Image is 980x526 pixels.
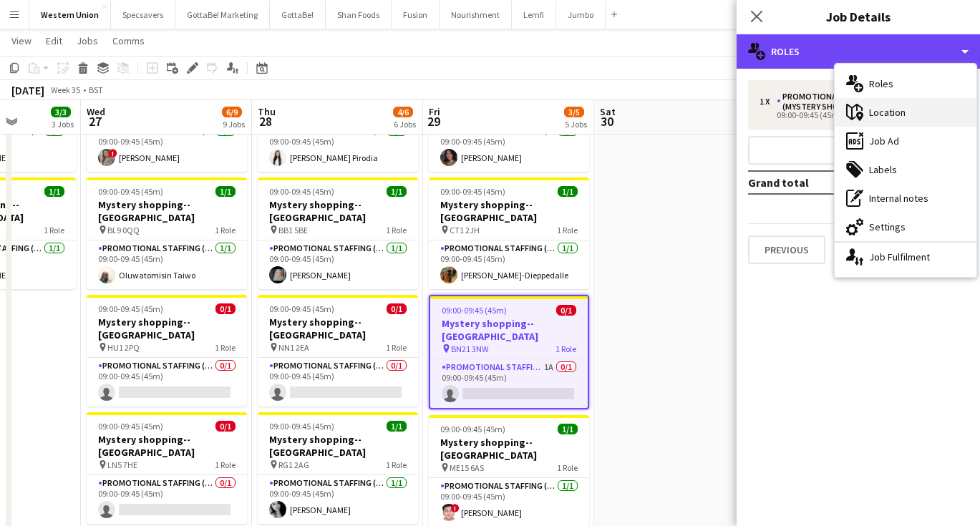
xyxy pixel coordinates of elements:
span: Fri [429,105,440,118]
span: 1 Role [44,225,64,235]
span: Week 35 [47,84,83,95]
app-job-card: 09:00-09:45 (45m)0/1Mystery shopping--[GEOGRAPHIC_DATA] NN1 2EA1 RolePromotional Staffing (Myster... [258,295,418,406]
span: 09:00-09:45 (45m) [440,186,505,197]
app-card-role: Promotional Staffing (Mystery Shopper)1/109:00-09:45 (45m)Oluwatomisin Taiwo [87,240,247,289]
span: CT1 2JH [450,225,480,235]
td: Grand total [748,171,891,194]
h3: Mystery shopping--[GEOGRAPHIC_DATA] [258,316,418,341]
span: 09:00-09:45 (45m) [440,424,505,434]
div: 09:00-09:45 (45m)1/1Mystery shopping--[GEOGRAPHIC_DATA] CT1 2JH1 RolePromotional Staffing (Myster... [429,177,589,289]
app-card-role: Promotional Staffing (Mystery Shopper)0/109:00-09:45 (45m) [87,475,247,524]
h3: Mystery shopping--[GEOGRAPHIC_DATA] [429,436,589,462]
app-job-card: 09:00-09:45 (45m)1/1Mystery shopping--[GEOGRAPHIC_DATA] BB1 5BE1 RolePromotional Staffing (Myster... [258,177,418,289]
h3: Mystery shopping--[GEOGRAPHIC_DATA] [87,316,247,341]
span: 1 Role [215,225,236,235]
span: 09:00-09:45 (45m) [269,186,334,197]
div: 3 Jobs [52,119,74,130]
span: Edit [46,34,62,47]
button: GottaBe! [270,1,326,29]
app-card-role: Promotional Staffing (Mystery Shopper)1/109:00-09:45 (45m)[PERSON_NAME] [429,123,589,172]
div: 6 Jobs [394,119,416,130]
span: ME15 6AS [450,462,484,473]
app-card-role: Promotional Staffing (Mystery Shopper)0/109:00-09:45 (45m) [258,358,418,406]
span: 1/1 [558,186,578,197]
button: Lemfi [512,1,556,29]
h3: Mystery shopping--[GEOGRAPHIC_DATA] [87,198,247,224]
app-job-card: 09:00-09:45 (45m)0/1Mystery shopping--[GEOGRAPHIC_DATA] LN5 7HE1 RolePromotional Staffing (Myster... [87,412,247,524]
app-job-card: 09:00-09:45 (45m)0/1Mystery shopping--[GEOGRAPHIC_DATA] HU1 2PQ1 RolePromotional Staffing (Myster... [87,295,247,406]
span: Wed [87,105,105,118]
span: 09:00-09:45 (45m) [269,303,334,314]
div: 9 Jobs [223,119,245,130]
span: 0/1 [387,303,407,314]
span: 1/1 [558,424,578,434]
span: 28 [256,113,276,130]
h3: Mystery shopping--[GEOGRAPHIC_DATA] [258,433,418,459]
span: 09:00-09:45 (45m) [98,186,163,197]
button: Jumbo [556,1,606,29]
span: View [11,34,31,47]
div: 09:00-09:45 (45m)0/1Mystery shopping--[GEOGRAPHIC_DATA] BN21 3NW1 RolePromotional Staffing (Myste... [429,295,589,409]
div: BST [89,84,103,95]
span: 4/6 [393,107,413,117]
h3: Job Details [737,7,980,26]
h3: Mystery shopping--[GEOGRAPHIC_DATA] [429,198,589,224]
span: 1 Role [556,344,576,354]
span: 27 [84,113,105,130]
div: Location [835,98,976,127]
span: 09:00-09:45 (45m) [442,305,507,316]
span: 1 Role [215,459,236,470]
app-card-role: Promotional Staffing (Mystery Shopper)1/109:00-09:45 (45m)![PERSON_NAME] [87,123,247,172]
span: 09:00-09:45 (45m) [98,421,163,432]
div: [DATE] [11,83,44,97]
a: Comms [107,31,150,50]
a: Jobs [71,31,104,50]
button: Previous [748,235,825,264]
app-card-role: Promotional Staffing (Mystery Shopper)0/109:00-09:45 (45m) [87,358,247,406]
app-card-role: Promotional Staffing (Mystery Shopper)1/109:00-09:45 (45m)[PERSON_NAME] [258,475,418,524]
span: 1 Role [386,225,407,235]
span: NN1 2EA [278,342,309,353]
span: 1/1 [215,186,236,197]
span: Sat [600,105,616,118]
span: ! [109,149,117,157]
app-card-role: Promotional Staffing (Mystery Shopper)1/109:00-09:45 (45m)[PERSON_NAME] Pirodia [258,123,418,172]
div: 09:00-09:45 (45m)1/1Mystery shopping--[GEOGRAPHIC_DATA] BL9 0QQ1 RolePromotional Staffing (Myster... [87,177,247,289]
button: Specsavers [111,1,175,29]
span: 3/3 [51,107,71,117]
span: Jobs [77,34,98,47]
span: 0/1 [215,421,236,432]
div: Job Ad [835,127,976,155]
span: RG1 2AG [278,459,309,470]
button: Shan Foods [326,1,392,29]
h3: Mystery shopping--[GEOGRAPHIC_DATA] [87,433,247,459]
span: LN5 7HE [107,459,137,470]
span: 0/1 [215,303,236,314]
span: 1 Role [386,342,407,353]
div: 09:00-09:45 (45m) [760,112,942,119]
a: Edit [40,31,68,50]
span: 29 [427,113,440,130]
div: 1 x [760,97,777,107]
app-job-card: 09:00-09:45 (45m)1/1Mystery shopping--[GEOGRAPHIC_DATA] RG1 2AG1 RolePromotional Staffing (Myster... [258,412,418,524]
span: 09:00-09:45 (45m) [269,421,334,432]
div: Promotional Staffing (Mystery Shopper) [777,92,918,112]
h3: Mystery shopping--[GEOGRAPHIC_DATA] [258,198,418,224]
span: BN21 3NW [451,344,488,354]
span: Thu [258,105,276,118]
span: 3/5 [564,107,584,117]
div: 5 Jobs [565,119,587,130]
div: Internal notes [835,184,976,213]
span: 1/1 [387,421,407,432]
span: 09:00-09:45 (45m) [98,303,163,314]
button: Fusion [392,1,440,29]
h3: Mystery shopping--[GEOGRAPHIC_DATA] [430,317,588,343]
span: 1/1 [44,186,64,197]
button: Nourishment [440,1,512,29]
button: Add role [748,136,969,165]
span: Comms [112,34,145,47]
